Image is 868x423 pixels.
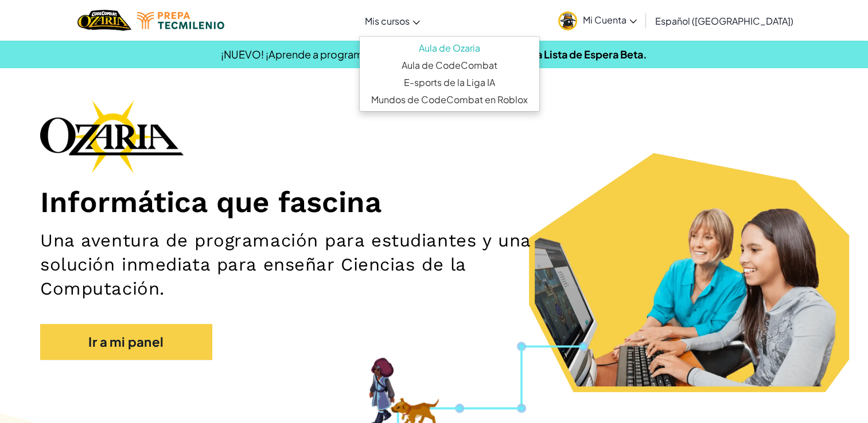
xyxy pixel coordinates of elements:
[137,12,224,29] img: Tecmilenio logo
[360,40,539,57] a: Aula de Ozaria
[649,5,799,36] a: Español ([GEOGRAPHIC_DATA])
[40,100,184,173] img: Ozaria branding logo
[221,48,488,61] span: ¡NUEVO! ¡Aprende a programar mientras juegas Roblox!
[583,14,637,26] span: Mi Cuenta
[359,5,426,36] a: Mis cursos
[360,74,539,91] a: E-sports de la Liga IA
[360,57,539,74] a: Aula de CodeCombat
[552,2,643,38] a: Mi Cuenta
[40,185,828,220] h1: Informática que fascina
[40,324,212,360] a: Ir a mi panel
[77,9,131,32] a: Ozaria by CodeCombat logo
[77,9,131,32] img: Home
[494,48,647,61] a: Únete a la Lista de Espera Beta.
[40,229,568,301] h2: Una aventura de programación para estudiantes y una solución inmediata para enseñar Ciencias de l...
[365,15,410,27] span: Mis cursos
[360,91,539,108] a: Mundos de CodeCombat en Roblox
[655,15,793,27] span: Español ([GEOGRAPHIC_DATA])
[558,11,577,30] img: avatar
